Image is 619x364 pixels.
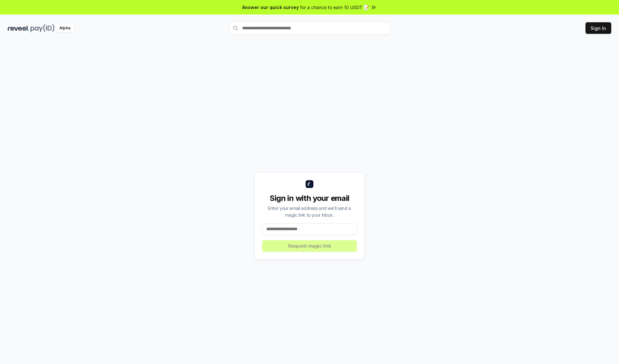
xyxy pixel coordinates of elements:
img: pay_id [31,24,54,32]
div: Alpha [56,24,74,32]
div: Sign in with your email [262,193,357,203]
div: Enter your email address and we’ll send a magic link to your inbox. [262,205,357,218]
img: reveel_dark [8,24,29,32]
img: logo_small [306,180,313,188]
span: for a chance to earn 10 USDT 📝 [300,4,369,11]
span: Answer our quick survey [242,4,299,11]
button: Sign In [585,22,611,34]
